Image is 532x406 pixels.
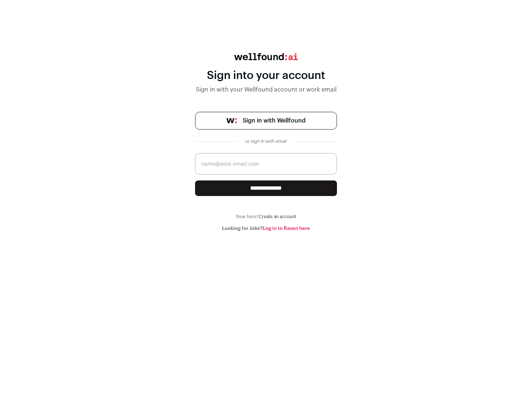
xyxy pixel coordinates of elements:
[243,116,306,125] span: Sign in with Wellfound
[195,112,337,130] a: Sign in with Wellfound
[234,53,298,60] img: wellfound:ai
[195,226,337,231] div: Looking for Jobs?
[242,138,290,144] div: or sign in with email
[195,69,337,82] div: Sign into your account
[195,153,337,175] input: name@work-email.com
[195,85,337,94] div: Sign in with your Wellfound account or work email
[195,214,337,220] div: New here?
[259,214,296,219] a: Create an account
[263,226,310,231] a: Log in to Raven here
[226,118,237,123] img: wellfound-symbol-flush-black-fb3c872781a75f747ccb3a119075da62bfe97bd399995f84a933054e44a575c4.png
